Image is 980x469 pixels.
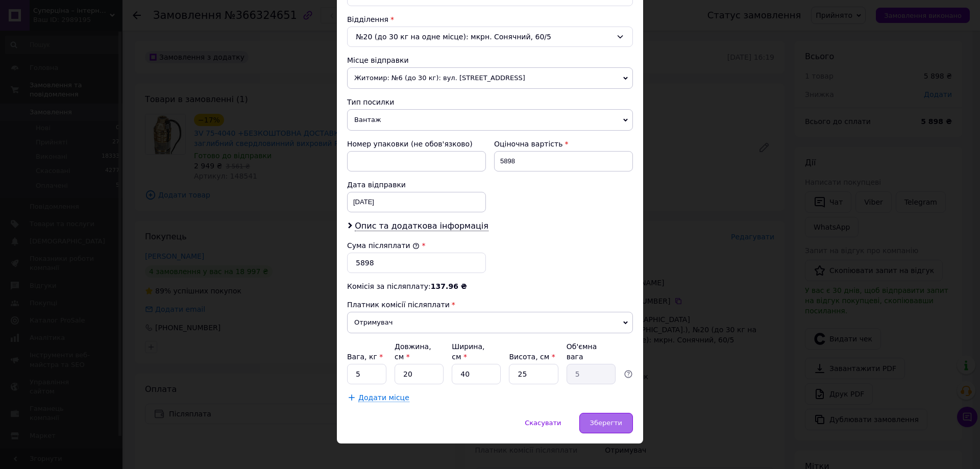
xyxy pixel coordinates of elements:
label: Довжина, см [395,342,431,361]
div: Комісія за післяплату: [347,281,633,291]
span: Отримувач [347,312,633,333]
label: Сума післяплати [347,241,420,250]
span: 137.96 ₴ [431,282,467,290]
span: Опис та додаткова інформація [355,221,488,231]
span: Скасувати [525,419,561,427]
span: Тип посилки [347,98,394,106]
span: Вантаж [347,109,633,131]
div: Дата відправки [347,180,486,190]
span: Місце відправки [347,56,409,64]
div: Оціночна вартість [494,139,633,149]
div: Відділення [347,14,633,24]
div: №20 (до 30 кг на одне місце): мкрн. Сонячний, 60/5 [347,27,633,47]
div: Номер упаковки (не обов'язково) [347,139,486,149]
span: Додати місце [358,393,409,402]
label: Вага, кг [347,353,383,361]
span: Житомир: №6 (до 30 кг): вул. [STREET_ADDRESS] [347,67,633,89]
label: Висота, см [509,353,555,361]
span: Зберегти [590,419,622,427]
span: Платник комісії післяплати [347,301,450,309]
div: Об'ємна вага [567,341,616,362]
label: Ширина, см [452,342,484,361]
